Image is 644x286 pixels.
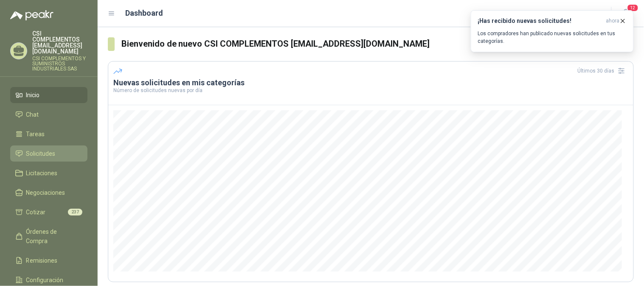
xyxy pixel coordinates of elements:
[10,126,87,142] a: Tareas
[26,168,58,178] span: Licitaciones
[606,17,620,25] span: ahora
[578,64,628,78] div: Últimos 30 días
[471,10,634,52] button: ¡Has recibido nuevas solicitudes!ahora Los compradores han publicado nuevas solicitudes en tus ca...
[113,88,628,93] p: Número de solicitudes nuevas por día
[32,56,87,71] p: CSI COMPLEMENTOS Y SUMINISTROS INDUSTRIALES SAS
[10,252,87,269] a: Remisiones
[26,188,65,197] span: Negociaciones
[10,165,87,181] a: Licitaciones
[121,37,634,50] h3: Bienvenido de nuevo CSI COMPLEMENTOS [EMAIL_ADDRESS][DOMAIN_NAME]
[478,17,603,25] h3: ¡Has recibido nuevas solicitudes!
[32,31,87,54] p: CSI COMPLEMENTOS [EMAIL_ADDRESS][DOMAIN_NAME]
[26,207,46,217] span: Cotizar
[26,275,64,285] span: Configuración
[113,78,628,88] h3: Nuevas solicitudes en mis categorías
[10,146,87,162] a: Solicitudes
[26,227,79,246] span: Órdenes de Compra
[26,110,39,119] span: Chat
[10,10,53,20] img: Logo peakr
[10,185,87,201] a: Negociaciones
[10,107,87,123] a: Chat
[10,224,87,249] a: Órdenes de Compra
[619,6,634,21] button: 12
[26,149,56,158] span: Solicitudes
[26,90,40,100] span: Inicio
[26,256,58,265] span: Remisiones
[627,4,639,12] span: 12
[126,7,163,19] h1: Dashboard
[26,129,45,139] span: Tareas
[10,204,87,220] a: Cotizar237
[68,209,82,216] span: 237
[10,87,87,103] a: Inicio
[478,30,627,45] p: Los compradores han publicado nuevas solicitudes en tus categorías.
